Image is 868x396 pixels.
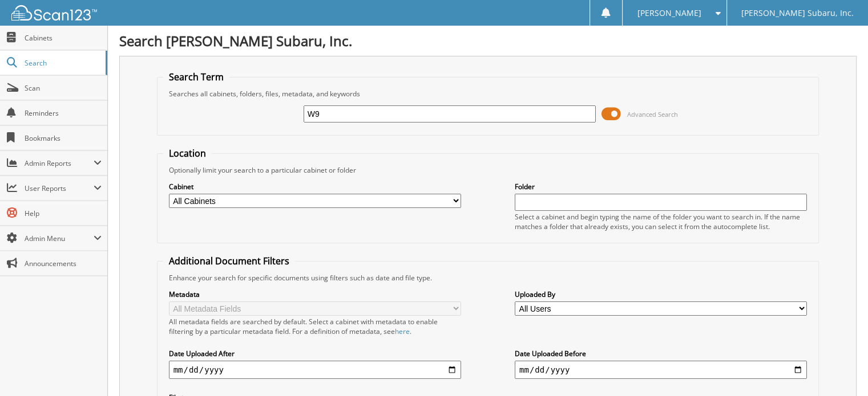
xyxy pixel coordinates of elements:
div: Select a cabinet and begin typing the name of the folder you want to search in. If the name match... [515,212,807,231]
h1: Search [PERSON_NAME] Subaru, Inc. [119,31,857,50]
span: Scan [25,83,102,93]
legend: Location [163,147,212,160]
span: Bookmarks [25,133,102,143]
div: Enhance your search for specific documents using filters such as date and file type. [163,273,813,283]
label: Date Uploaded After [169,349,461,358]
span: Advanced Search [627,110,678,119]
span: Reminders [25,108,102,118]
span: User Reports [25,183,94,193]
legend: Search Term [163,71,229,83]
span: Announcements [25,259,102,268]
span: [PERSON_NAME] [637,10,701,17]
span: [PERSON_NAME] Subaru, Inc. [741,10,854,17]
label: Cabinet [169,182,461,191]
div: Optionally limit your search to a particular cabinet or folder [163,165,813,175]
label: Date Uploaded Before [515,349,807,358]
div: Searches all cabinets, folders, files, metadata, and keywords [163,89,813,99]
a: here [395,326,410,336]
label: Uploaded By [515,289,807,299]
input: end [515,361,807,379]
legend: Additional Document Filters [163,255,295,267]
span: Admin Reports [25,158,94,168]
span: Help [25,209,102,218]
div: All metadata fields are searched by default. Select a cabinet with metadata to enable filtering b... [169,317,461,336]
iframe: Chat Widget [811,341,868,396]
label: Metadata [169,289,461,299]
span: Admin Menu [25,234,94,243]
input: start [169,361,461,379]
span: Search [25,58,100,68]
img: scan123-logo-white.svg [11,5,97,21]
label: Folder [515,182,807,191]
span: Cabinets [25,33,102,43]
